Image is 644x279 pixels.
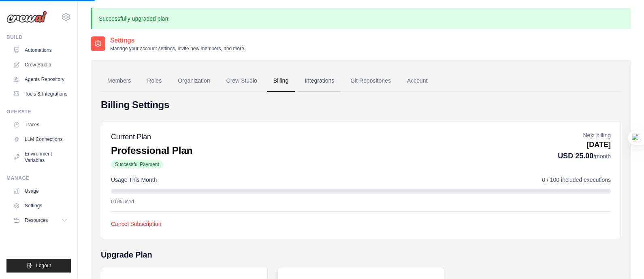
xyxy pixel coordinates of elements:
[111,160,163,168] span: Successful Payment
[10,133,71,146] a: LLM Connections
[603,240,644,279] iframe: Chat Widget
[111,198,134,205] span: 0.0% used
[6,34,71,40] div: Build
[558,131,611,139] p: Next billing
[110,36,245,45] h2: Settings
[101,70,137,92] a: Members
[10,147,71,167] a: Environment Variables
[6,11,47,23] img: Logo
[171,70,216,92] a: Organization
[344,70,397,92] a: Git Repositories
[10,199,71,212] a: Settings
[10,73,71,86] a: Agents Repository
[25,217,48,224] span: Resources
[101,249,621,260] h5: Upgrade Plan
[220,70,264,92] a: Crew Studio
[10,214,71,227] button: Resources
[111,220,162,228] button: Cancel Subscription
[267,70,295,92] a: Billing
[401,70,434,92] a: Account
[298,70,341,92] a: Integrations
[6,175,71,181] div: Manage
[111,144,192,157] p: Professional Plan
[111,176,157,184] span: Usage This Month
[141,70,168,92] a: Roles
[10,118,71,131] a: Traces
[10,44,71,57] a: Automations
[542,176,611,184] span: 0 / 100 included executions
[10,58,71,71] a: Crew Studio
[111,131,192,143] h5: Current Plan
[10,185,71,198] a: Usage
[36,262,51,269] span: Logout
[110,45,245,52] p: Manage your account settings, invite new members, and more.
[101,98,621,111] h4: Billing Settings
[558,150,611,162] p: USD 25.00
[558,139,611,150] p: [DATE]
[10,87,71,100] a: Tools & Integrations
[593,153,611,160] span: /month
[91,8,631,29] p: Successfully upgraded plan!
[6,259,71,273] button: Logout
[6,109,71,115] div: Operate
